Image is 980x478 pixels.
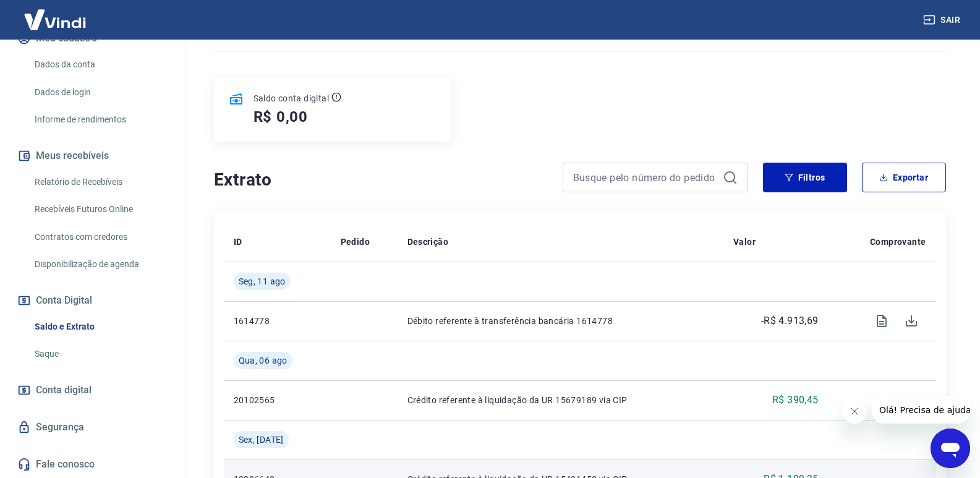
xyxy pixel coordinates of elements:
span: Olá! Precisa de ajuda? [7,9,104,19]
p: 20102565 [234,394,321,406]
span: Conta digital [36,382,92,399]
iframe: Mensagem da empresa [872,396,970,424]
span: Download [897,306,926,336]
p: 1614778 [234,315,321,327]
h4: Extrato [214,168,548,192]
a: Disponibilização de agenda [30,252,170,277]
a: Saldo e Extrato [30,314,170,339]
a: Relatório de Recebíveis [30,169,170,195]
p: Crédito referente à liquidação da UR 15679189 via CIP [407,394,714,406]
a: Segurança [15,414,170,441]
button: Exportar [862,163,946,192]
a: Dados da conta [30,52,170,77]
input: Busque pelo número do pedido [573,168,718,187]
span: Seg, 11 ago [239,275,286,288]
h5: R$ 0,00 [254,107,309,127]
button: Meus recebíveis [15,142,170,169]
p: Saldo conta digital [254,92,330,105]
p: Débito referente à transferência bancária 1614778 [407,315,714,327]
a: Saque [30,341,170,367]
span: Qua, 06 ago [239,354,288,367]
iframe: Botão para abrir a janela de mensagens [931,429,970,468]
span: Sex, [DATE] [239,433,284,446]
a: Conta digital [15,377,170,404]
a: Fale conosco [15,451,170,478]
p: Valor [733,236,756,248]
a: Contratos com credores [30,224,170,250]
iframe: Fechar mensagem [842,399,867,424]
a: Dados de login [30,80,170,105]
a: Recebíveis Futuros Online [30,197,170,222]
button: Filtros [763,163,847,192]
p: ID [234,236,242,248]
a: Informe de rendimentos [30,107,170,132]
span: Visualizar [867,306,897,336]
p: Comprovante [870,236,926,248]
p: R$ 390,45 [772,393,819,408]
button: Conta Digital [15,287,170,314]
button: Sair [921,9,965,32]
p: Descrição [407,236,449,248]
img: Vindi [15,1,95,38]
p: Pedido [341,236,370,248]
p: -R$ 4.913,69 [761,314,819,328]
